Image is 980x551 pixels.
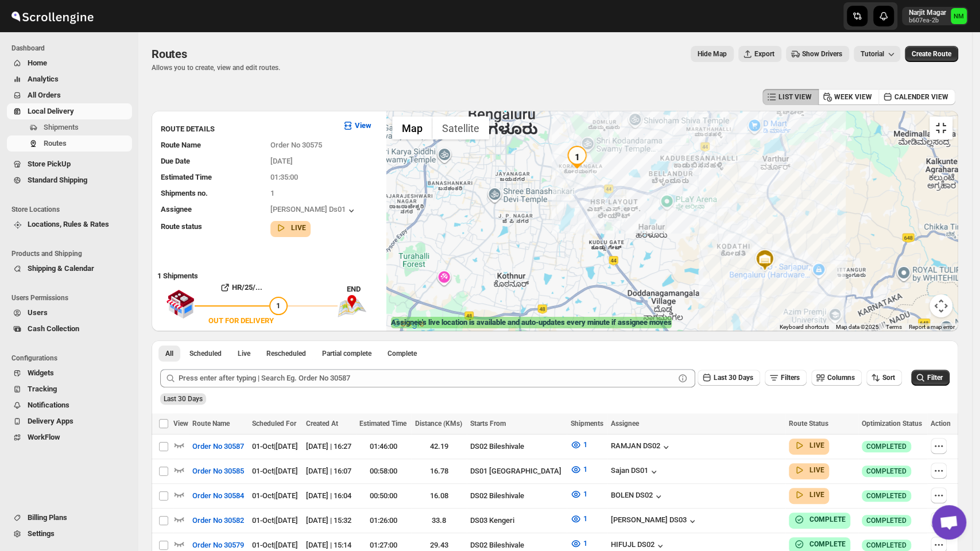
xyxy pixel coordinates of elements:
button: Keyboard shortcuts [780,323,829,331]
button: Filters [765,370,807,386]
button: Notifications [7,397,132,413]
span: WEEK VIEW [834,92,872,102]
button: 1 [563,436,594,454]
span: Routes [152,47,187,61]
div: 01:46:00 [359,441,408,452]
button: All Orders [7,87,132,103]
button: Sort [866,370,902,386]
div: [PERSON_NAME] Ds01 [270,205,357,216]
span: 01-Oct | [DATE] [252,467,298,475]
span: Widgets [28,368,54,377]
input: Press enter after typing | Search Eg. Order No 30587 [179,369,675,387]
div: 00:58:00 [359,465,408,477]
span: Tutorial [861,50,884,58]
button: Locations, Rules & Rates [7,216,132,232]
span: Route Name [161,141,201,149]
span: Map data ©2025 [836,324,879,330]
div: DS01 [GEOGRAPHIC_DATA] [470,465,564,477]
div: 42.19 [415,441,463,452]
button: LIVE [275,222,306,234]
span: 01:35:00 [270,173,298,181]
button: WorkFlow [7,429,132,445]
span: View [173,420,188,428]
img: trip_end.png [338,295,366,317]
img: Google [389,316,427,331]
button: BOLEN DS02 [611,491,664,502]
button: All routes [158,346,180,362]
span: 1 [583,514,587,523]
a: Terms (opens in new tab) [886,324,902,330]
span: 1 [583,440,587,449]
span: Last 30 Days [714,374,753,382]
span: Order No 30585 [192,465,244,477]
div: 1 [565,146,588,169]
span: All Orders [28,91,61,99]
label: Assignee's live location is available and auto-updates every minute if assignee moves [391,317,672,328]
span: 1 [583,465,587,474]
span: Shipments no. [161,189,208,197]
button: Delivery Apps [7,413,132,429]
span: COMPLETED [866,467,907,476]
span: 1 [583,539,587,548]
span: 01-Oct | [DATE] [252,516,298,525]
button: Tutorial [854,46,900,62]
button: Widgets [7,365,132,381]
button: RAMJAN DS02 [611,441,672,453]
button: Cash Collection [7,321,132,337]
span: Products and Shipping [11,249,132,258]
div: DS02 Bileshivale [470,540,564,551]
span: Users [28,308,48,317]
span: Order No 30582 [192,515,244,526]
div: DS02 Bileshivale [470,441,564,452]
span: Route status [161,222,202,231]
span: CALENDER VIEW [894,92,948,102]
button: Shipping & Calendar [7,261,132,277]
button: [PERSON_NAME] DS03 [611,515,698,527]
span: Due Date [161,157,190,165]
div: 16.08 [415,490,463,502]
button: Show Drivers [786,46,849,62]
span: COMPLETED [866,541,907,550]
span: Store PickUp [28,160,71,168]
span: Billing Plans [28,513,67,522]
button: LIVE [793,440,824,451]
span: All [165,349,173,358]
span: Show Drivers [802,49,842,59]
span: 01-Oct | [DATE] [252,442,298,451]
button: Shipments [7,119,132,135]
button: Create Route [905,46,958,62]
div: 00:50:00 [359,490,408,502]
span: Routes [44,139,67,148]
button: Users [7,305,132,321]
span: Shipments [570,420,603,428]
button: 1 [563,485,594,503]
button: Order No 30582 [185,511,251,530]
button: WEEK VIEW [818,89,879,105]
span: Delivery Apps [28,417,73,425]
button: COMPLETE [793,514,846,525]
button: User menu [902,7,968,25]
span: Route Status [789,420,828,428]
div: 16.78 [415,465,463,477]
span: Home [28,59,47,67]
b: LIVE [809,491,824,499]
p: Narjit Magar [909,8,946,17]
button: Settings [7,526,132,542]
b: COMPLETE [809,540,846,548]
span: Partial complete [322,349,371,358]
button: Show satellite imagery [432,117,489,139]
div: [DATE] | 15:14 [306,540,353,551]
span: LIST VIEW [778,92,812,102]
button: LIVE [793,489,824,500]
span: Users Permissions [11,293,132,302]
span: Locations, Rules & Rates [28,220,109,228]
span: Action [931,420,951,428]
span: Scheduled [189,349,222,358]
div: 01:26:00 [359,515,408,526]
img: ScrollEngine [9,2,95,30]
span: Filter [927,374,943,382]
div: Sajan DS01 [611,466,660,478]
span: Order No 30575 [270,141,322,149]
span: [DATE] [270,157,293,165]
